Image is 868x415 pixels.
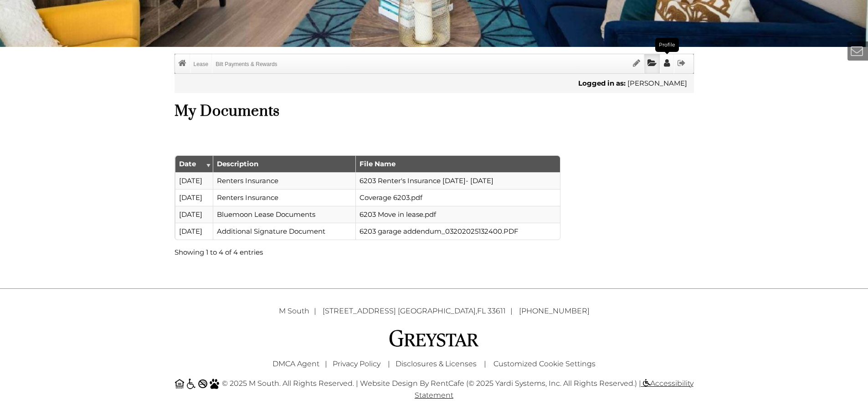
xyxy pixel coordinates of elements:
[210,379,220,389] img: Pet Friendly
[355,206,560,223] td: 6203 Move in lease.pdf
[415,379,693,400] a: Accessibility Statement
[477,307,486,315] span: FL
[355,189,560,206] td: Coverage 6203.pdf
[198,379,207,389] img: No Smoking
[398,307,476,315] span: [GEOGRAPHIC_DATA]
[355,223,560,240] td: 6203 garage addendum_03202025132400.PDF
[484,359,486,368] span: |
[323,307,396,315] span: [STREET_ADDRESS]
[630,54,643,73] a: Sign Documents
[175,379,184,389] img: Equal Housing Opportunity and Greystar Fair Housing Statement
[175,172,213,189] td: [DATE]
[851,43,863,58] a: Contact
[647,59,657,67] i: Documents
[175,156,213,172] th: Date: activate to sort column ascending
[633,59,640,67] i: Sign Documents
[627,79,687,87] span: [PERSON_NAME]
[493,359,596,368] a: Customized Cookie Settings
[190,54,212,73] a: Lease
[355,172,560,189] td: 6203 Renter's Insurance [DATE]- [DATE]
[678,59,686,67] i: Sign Out
[175,223,213,240] td: [DATE]
[186,379,196,389] img: Accessible community and Greystar Fair Housing Statement
[674,54,689,73] a: Sign Out
[272,359,319,368] a: Greystar DMCA Agent
[664,59,670,67] i: Profile
[388,359,390,368] span: |
[279,307,321,315] span: M South
[168,373,701,406] div: © 2025 M South. All Rights Reserved. | Website Design by RentCafe (© 2025 Yardi Systems, Inc. All...
[175,54,190,73] a: Home
[213,172,355,189] td: Renters Insurance
[213,189,355,206] td: Renters Insurance
[389,328,480,348] img: Greystar logo and Greystar website
[655,38,679,52] div: Profile
[323,307,517,315] span: ,
[333,359,380,368] a: Greystar Privacy Policy
[213,206,355,223] td: Bluemoon Lease Documents
[175,102,694,121] h1: My Documents
[175,243,363,258] div: Showing 1 to 4 of 4 entries
[578,79,626,87] b: Logged in as:
[395,359,477,368] a: Disclosures & Licenses
[279,307,517,315] a: M South [STREET_ADDRESS] [GEOGRAPHIC_DATA],FL 33611
[212,54,280,73] a: Bilt Payments & Rewards
[213,223,355,240] td: Additional Signature Document
[661,54,673,73] a: Profile
[644,54,660,73] a: Documents
[175,189,213,206] td: [DATE]
[325,359,327,368] span: |
[355,156,560,172] th: File Name
[519,307,590,315] a: [PHONE_NUMBER]
[175,206,213,223] td: [DATE]
[178,59,186,67] i: Home
[213,156,355,172] th: Description
[488,307,506,315] span: 33611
